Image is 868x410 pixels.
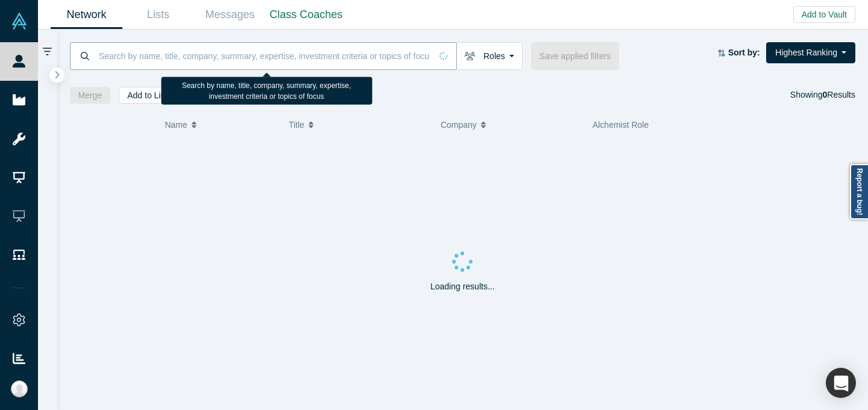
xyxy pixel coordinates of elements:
button: Highest Ranking [766,42,855,63]
a: Lists [122,1,194,29]
button: Name [165,112,276,137]
a: Messages [194,1,266,29]
div: Showing [790,87,855,104]
button: Merge [70,87,111,104]
p: Loading results... [430,280,495,293]
button: Title [289,112,428,137]
strong: Sort by: [728,48,760,57]
button: Add to List [119,87,175,104]
a: Network [51,1,122,29]
span: Alchemist Role [593,120,649,130]
img: Ally Hoang's Account [11,380,28,397]
input: Search by name, title, company, summary, expertise, investment criteria or topics of focus [98,42,431,70]
span: Company [441,112,477,137]
strong: 0 [823,90,828,99]
button: Add to Vault [793,6,855,23]
span: Name [165,112,187,137]
span: Title [289,112,304,137]
button: Save applied filters [531,42,619,70]
a: Report a bug! [850,164,868,219]
img: Alchemist Vault Logo [11,13,28,30]
button: Roles [456,42,523,70]
button: Company [441,112,580,137]
a: Class Coaches [266,1,347,29]
span: Results [823,90,855,99]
